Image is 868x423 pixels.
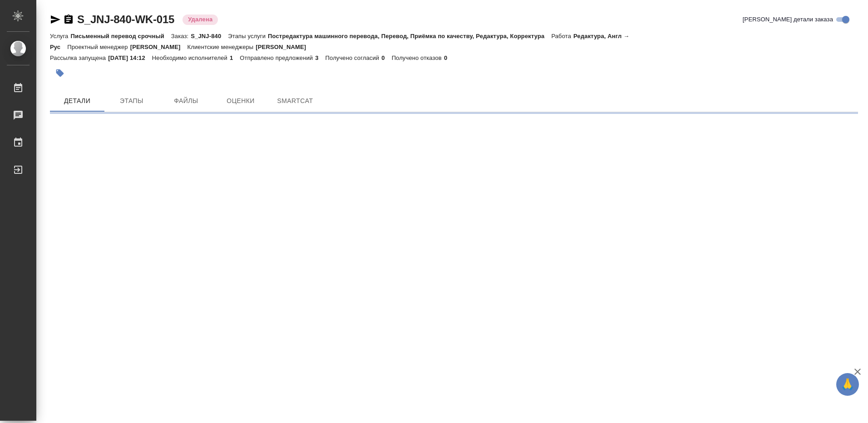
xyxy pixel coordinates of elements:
button: Скопировать ссылку [63,14,74,25]
p: Клиентские менеджеры [187,44,256,50]
span: [PERSON_NAME] детали заказа [743,15,833,24]
p: [DATE] 14:12 [108,54,152,61]
p: 0 [444,54,454,61]
p: Удалена [188,15,212,24]
p: [PERSON_NAME] [130,44,187,50]
span: Файлы [164,95,208,107]
span: Этапы [110,95,153,107]
p: Услуга [50,33,70,39]
p: Письменный перевод срочный [70,33,171,39]
p: Этапы услуги [228,33,268,39]
p: Рассылка запущена [50,54,108,61]
p: Получено согласий [325,54,382,61]
p: Постредактура машинного перевода, Перевод, Приёмка по качеству, Редактура, Корректура [268,33,551,39]
p: Заказ: [171,33,191,39]
button: 🙏 [836,373,859,396]
p: Работа [551,33,573,39]
p: 3 [315,54,325,61]
p: Проектный менеджер [67,44,130,50]
button: Добавить тэг [50,63,70,83]
p: Необходимо исполнителей [152,54,230,61]
p: Отправлено предложений [240,54,315,61]
button: Скопировать ссылку для ЯМессенджера [50,14,61,25]
span: Детали [55,95,99,107]
span: Оценки [219,95,262,107]
p: [PERSON_NAME] [256,44,313,50]
span: 🙏 [840,375,855,394]
p: 0 [381,54,391,61]
a: S_JNJ-840-WK-015 [77,13,174,25]
p: Получено отказов [392,54,444,61]
span: SmartCat [273,95,317,107]
p: S_JNJ-840 [191,33,228,39]
p: 1 [230,54,240,61]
